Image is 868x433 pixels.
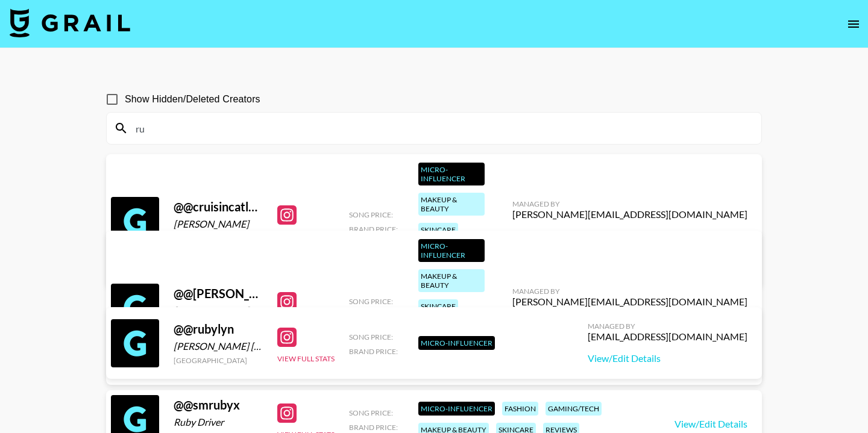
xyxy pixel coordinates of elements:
[174,397,263,413] div: @ @smrubyx
[349,408,393,417] span: Song Price:
[418,336,495,350] div: Micro-Influencer
[174,286,263,301] div: @ @[PERSON_NAME][GEOGRAPHIC_DATA]90
[512,230,747,242] a: View/Edit Details
[349,225,398,234] span: Brand Price:
[502,402,538,416] div: fashion
[349,347,398,356] span: Brand Price:
[418,402,495,416] div: Micro-Influencer
[512,199,747,208] div: Managed By
[418,239,485,262] div: Micro-Influencer
[174,416,263,428] div: Ruby Driver
[349,332,393,341] span: Song Price:
[512,208,747,220] div: [PERSON_NAME][EMAIL_ADDRESS][DOMAIN_NAME]
[675,418,747,430] a: View/Edit Details
[125,92,260,107] span: Show Hidden/Deleted Creators
[10,8,130,37] img: Grail Talent
[418,223,458,237] div: skincare
[418,299,458,313] div: skincare
[841,12,866,36] button: open drawer
[174,356,263,365] div: [GEOGRAPHIC_DATA]
[174,340,263,352] div: [PERSON_NAME] [PERSON_NAME]
[349,423,398,432] span: Brand Price:
[349,297,393,306] span: Song Price:
[418,269,485,292] div: makeup & beauty
[174,322,263,337] div: @ @rubylyn
[588,352,747,364] a: View/Edit Details
[418,193,485,216] div: makeup & beauty
[277,354,335,363] button: View Full Stats
[512,287,747,296] div: Managed By
[588,331,747,343] div: [EMAIL_ADDRESS][DOMAIN_NAME]
[349,210,393,219] span: Song Price:
[174,218,263,230] div: [PERSON_NAME]
[588,322,747,331] div: Managed By
[174,305,263,317] div: [PERSON_NAME]
[546,402,602,416] div: gaming/tech
[418,163,485,185] div: Micro-Influencer
[174,199,263,214] div: @ @cruisincatlady
[128,119,754,138] input: Search by User Name
[512,296,747,308] div: [PERSON_NAME][EMAIL_ADDRESS][DOMAIN_NAME]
